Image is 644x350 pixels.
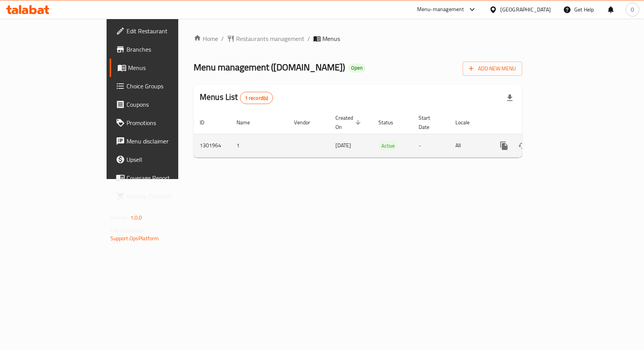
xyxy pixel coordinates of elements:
span: 1 record(s) [240,94,273,102]
span: Restaurants management [236,34,304,43]
span: Start Date [419,113,440,132]
a: Coupons [110,95,214,114]
span: Created On [335,113,363,132]
div: [GEOGRAPHIC_DATA] [500,5,551,14]
span: Grocery Checklist [127,192,208,201]
li: / [221,34,224,43]
div: Open [348,63,366,73]
a: Coverage Report [110,169,214,187]
span: Active [378,142,398,150]
a: Branches [110,40,214,59]
a: Menus [110,59,214,77]
span: Vendor [294,118,320,127]
span: ID [200,118,214,127]
span: Open [348,65,366,71]
a: Upsell [110,150,214,169]
span: O [631,5,634,14]
table: enhanced table [194,111,575,158]
span: Add New Menu [469,64,516,73]
h2: Menus List [200,91,273,104]
span: Menu disclaimer [127,137,208,146]
span: Branches [127,45,208,54]
div: Total records count [240,92,273,104]
a: Grocery Checklist [110,187,214,205]
span: Edit Restaurant [127,26,208,36]
button: Change Status [513,137,532,155]
span: Choice Groups [127,81,208,91]
span: Menus [128,63,208,72]
span: Get support on: [110,226,146,236]
a: Promotions [110,114,214,132]
div: Active [378,141,398,150]
span: [DATE] [335,140,351,150]
span: Locale [455,118,480,127]
div: Menu-management [417,5,464,14]
li: / [307,34,310,43]
button: Add New Menu [463,62,522,76]
button: more [495,137,513,155]
th: Actions [489,111,575,134]
span: Version: [110,213,129,223]
span: Promotions [127,118,208,127]
nav: breadcrumb [194,34,522,43]
span: Upsell [127,155,208,164]
a: Restaurants management [227,34,304,43]
span: Menus [322,34,340,43]
a: Support.OpsPlatform [110,233,159,243]
span: Coverage Report [127,173,208,182]
a: Menu disclaimer [110,132,214,150]
span: Status [378,118,403,127]
td: 1 [230,134,288,157]
span: Name [237,118,260,127]
div: Export file [501,89,519,107]
td: - [412,134,449,157]
a: Edit Restaurant [110,22,214,40]
a: Choice Groups [110,77,214,95]
span: 1.0.0 [130,213,142,223]
span: Coupons [127,100,208,109]
td: All [449,134,489,157]
span: Menu management ( [DOMAIN_NAME] ) [194,59,345,76]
